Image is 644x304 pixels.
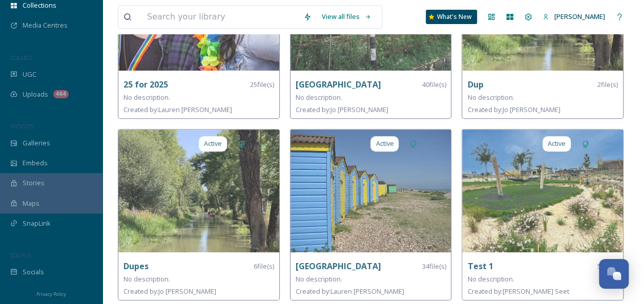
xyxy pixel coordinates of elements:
[254,262,274,271] span: 6 file(s)
[23,267,44,277] span: Socials
[467,287,569,296] span: Created by: [PERSON_NAME] Seet
[123,260,149,272] strong: Dupes
[537,7,610,27] a: [PERSON_NAME]
[23,70,36,79] span: UGC
[23,178,45,188] span: Stories
[23,199,39,208] span: Maps
[123,105,232,114] span: Created by: Lauren [PERSON_NAME]
[296,93,342,102] span: No description.
[10,122,34,130] span: WIDGETS
[23,158,48,168] span: Embeds
[36,291,66,297] span: Privacy Policy
[53,90,69,98] div: 464
[597,262,618,271] span: 5 file(s)
[23,20,68,30] span: Media Centres
[467,93,514,102] span: No description.
[36,287,66,299] a: Privacy Policy
[250,80,274,90] span: 25 file(s)
[23,90,48,99] span: Uploads
[467,105,560,114] span: Created by: Jo [PERSON_NAME]
[467,260,493,272] strong: Test 1
[317,7,377,27] a: View all files
[296,287,404,296] span: Created by: Lauren [PERSON_NAME]
[462,129,623,252] img: 486542c8-788c-4c1f-b57a-08550c80d0c3.jpg
[422,262,446,271] span: 34 file(s)
[376,139,393,148] span: Active
[123,287,216,296] span: Created by: Jo [PERSON_NAME]
[290,129,451,252] img: 9926a246-ccc7-46fc-93c1-2da6b9f6a911.jpg
[296,79,381,90] strong: [GEOGRAPHIC_DATA]
[23,1,56,10] span: Collections
[467,274,514,284] span: No description.
[123,79,168,90] strong: 25 for 2025
[467,79,483,90] strong: Dup
[554,12,605,21] span: [PERSON_NAME]
[422,80,446,90] span: 40 file(s)
[296,105,388,114] span: Created by: Jo [PERSON_NAME]
[599,259,629,289] button: Open Chat
[597,80,618,90] span: 2 file(s)
[23,219,51,228] span: SnapLink
[23,138,50,148] span: Galleries
[118,129,279,252] img: c5373300-8d7f-4716-a787-1b6a343963e2.jpg
[548,139,566,148] span: Active
[10,251,31,259] span: SOCIALS
[296,260,381,272] strong: [GEOGRAPHIC_DATA]
[296,274,342,284] span: No description.
[204,139,222,148] span: Active
[123,93,170,102] span: No description.
[142,6,298,28] input: Search your library
[426,10,477,24] a: What's New
[123,274,170,284] span: No description.
[10,54,32,61] span: COLLECT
